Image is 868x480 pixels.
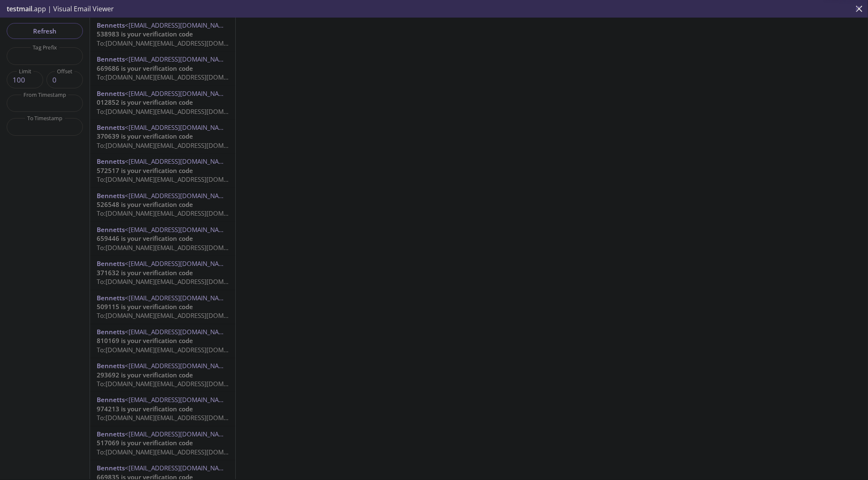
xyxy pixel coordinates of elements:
span: Bennetts [97,294,125,302]
span: 572517 is your verification code [97,166,193,175]
span: <[EMAIL_ADDRESS][DOMAIN_NAME]> [125,259,233,268]
span: To: [DOMAIN_NAME][EMAIL_ADDRESS][DOMAIN_NAME] [97,107,256,116]
span: <[EMAIL_ADDRESS][DOMAIN_NAME]> [125,123,233,132]
span: 012852 is your verification code [97,98,193,106]
span: To: [DOMAIN_NAME][EMAIL_ADDRESS][DOMAIN_NAME] [97,311,256,320]
div: Bennetts<[EMAIL_ADDRESS][DOMAIN_NAME]>659446 is your verification codeTo:[DOMAIN_NAME][EMAIL_ADDR... [90,222,235,255]
span: testmail [7,4,32,13]
div: Bennetts<[EMAIL_ADDRESS][DOMAIN_NAME]>572517 is your verification codeTo:[DOMAIN_NAME][EMAIL_ADDR... [90,154,235,187]
span: <[EMAIL_ADDRESS][DOMAIN_NAME]> [125,157,233,165]
span: 370639 is your verification code [97,132,193,140]
div: Bennetts<[EMAIL_ADDRESS][DOMAIN_NAME]>974213 is your verification codeTo:[DOMAIN_NAME][EMAIL_ADDR... [90,392,235,426]
span: Bennetts [97,123,125,132]
span: To: [DOMAIN_NAME][EMAIL_ADDRESS][DOMAIN_NAME] [97,243,256,252]
span: 669686 is your verification code [97,64,193,72]
span: Bennetts [97,328,125,336]
div: Bennetts<[EMAIL_ADDRESS][DOMAIN_NAME]>293692 is your verification codeTo:[DOMAIN_NAME][EMAIL_ADDR... [90,358,235,392]
span: To: [DOMAIN_NAME][EMAIL_ADDRESS][DOMAIN_NAME] [97,448,256,456]
span: 526548 is your verification code [97,200,193,209]
span: To: [DOMAIN_NAME][EMAIL_ADDRESS][DOMAIN_NAME] [97,346,256,354]
span: <[EMAIL_ADDRESS][DOMAIN_NAME]> [125,89,233,98]
span: <[EMAIL_ADDRESS][DOMAIN_NAME]> [125,191,233,200]
span: 371632 is your verification code [97,268,193,277]
span: 538983 is your verification code [97,30,193,38]
div: Bennetts<[EMAIL_ADDRESS][DOMAIN_NAME]>810169 is your verification codeTo:[DOMAIN_NAME][EMAIL_ADDR... [90,324,235,358]
span: Bennetts [97,464,125,472]
span: <[EMAIL_ADDRESS][DOMAIN_NAME]> [125,21,233,29]
span: <[EMAIL_ADDRESS][DOMAIN_NAME]> [125,55,233,63]
span: <[EMAIL_ADDRESS][DOMAIN_NAME]> [125,361,233,370]
span: To: [DOMAIN_NAME][EMAIL_ADDRESS][DOMAIN_NAME] [97,39,256,47]
span: Bennetts [97,89,125,98]
span: Bennetts [97,191,125,200]
div: Bennetts<[EMAIL_ADDRESS][DOMAIN_NAME]>517069 is your verification codeTo:[DOMAIN_NAME][EMAIL_ADDR... [90,426,235,460]
span: To: [DOMAIN_NAME][EMAIL_ADDRESS][DOMAIN_NAME] [97,277,256,286]
span: To: [DOMAIN_NAME][EMAIL_ADDRESS][DOMAIN_NAME] [97,141,256,150]
span: Bennetts [97,55,125,63]
span: <[EMAIL_ADDRESS][DOMAIN_NAME]> [125,328,233,336]
button: Refresh [7,23,83,39]
span: 974213 is your verification code [97,405,193,413]
span: 509115 is your verification code [97,302,193,311]
span: Bennetts [97,361,125,370]
div: Bennetts<[EMAIL_ADDRESS][DOMAIN_NAME]>371632 is your verification codeTo:[DOMAIN_NAME][EMAIL_ADDR... [90,256,235,289]
span: <[EMAIL_ADDRESS][DOMAIN_NAME]> [125,430,233,438]
span: Bennetts [97,395,125,404]
span: Bennetts [97,157,125,165]
span: 293692 is your verification code [97,371,193,379]
span: 517069 is your verification code [97,439,193,447]
div: Bennetts<[EMAIL_ADDRESS][DOMAIN_NAME]>509115 is your verification codeTo:[DOMAIN_NAME][EMAIL_ADDR... [90,290,235,324]
span: To: [DOMAIN_NAME][EMAIL_ADDRESS][DOMAIN_NAME] [97,379,256,388]
span: Bennetts [97,430,125,438]
span: To: [DOMAIN_NAME][EMAIL_ADDRESS][DOMAIN_NAME] [97,73,256,81]
span: To: [DOMAIN_NAME][EMAIL_ADDRESS][DOMAIN_NAME] [97,209,256,217]
span: Bennetts [97,21,125,29]
div: Bennetts<[EMAIL_ADDRESS][DOMAIN_NAME]>538983 is your verification codeTo:[DOMAIN_NAME][EMAIL_ADDR... [90,18,235,51]
div: Bennetts<[EMAIL_ADDRESS][DOMAIN_NAME]>526548 is your verification codeTo:[DOMAIN_NAME][EMAIL_ADDR... [90,188,235,222]
span: 659446 is your verification code [97,234,193,243]
span: 810169 is your verification code [97,336,193,345]
span: Bennetts [97,259,125,268]
span: To: [DOMAIN_NAME][EMAIL_ADDRESS][DOMAIN_NAME] [97,175,256,183]
span: Bennetts [97,225,125,234]
span: <[EMAIL_ADDRESS][DOMAIN_NAME]> [125,225,233,234]
span: Refresh [13,26,76,36]
div: Bennetts<[EMAIL_ADDRESS][DOMAIN_NAME]>012852 is your verification codeTo:[DOMAIN_NAME][EMAIL_ADDR... [90,86,235,119]
span: <[EMAIL_ADDRESS][DOMAIN_NAME]> [125,395,233,404]
div: Bennetts<[EMAIL_ADDRESS][DOMAIN_NAME]>669686 is your verification codeTo:[DOMAIN_NAME][EMAIL_ADDR... [90,52,235,85]
span: To: [DOMAIN_NAME][EMAIL_ADDRESS][DOMAIN_NAME] [97,413,256,422]
span: <[EMAIL_ADDRESS][DOMAIN_NAME]> [125,464,233,472]
span: <[EMAIL_ADDRESS][DOMAIN_NAME]> [125,294,233,302]
div: Bennetts<[EMAIL_ADDRESS][DOMAIN_NAME]>370639 is your verification codeTo:[DOMAIN_NAME][EMAIL_ADDR... [90,120,235,153]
